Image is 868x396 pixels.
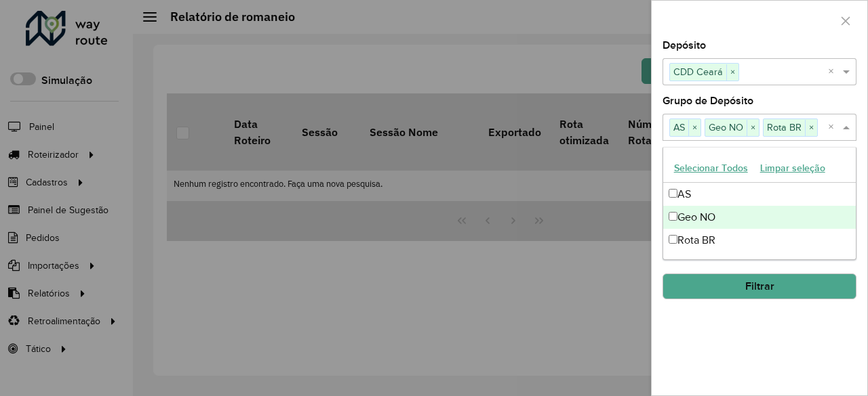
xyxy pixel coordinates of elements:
span: × [747,120,759,136]
span: Geo NO [705,119,747,135]
div: AS [663,183,856,206]
div: Rota BR [663,229,856,252]
span: × [688,120,701,136]
span: CDD Ceará [670,64,726,80]
button: Selecionar Todos [668,158,754,179]
span: × [726,64,738,81]
span: AS [670,119,688,135]
span: × [805,120,817,136]
ng-dropdown-panel: Options list [663,147,857,260]
span: Clear all [828,64,840,80]
span: Rota BR [764,119,805,135]
button: Filtrar [663,273,856,299]
label: Depósito [663,37,706,53]
span: Clear all [828,119,840,135]
div: Geo NO [663,206,856,229]
label: Grupo de Depósito [663,93,753,109]
button: Limpar seleção [754,158,831,179]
